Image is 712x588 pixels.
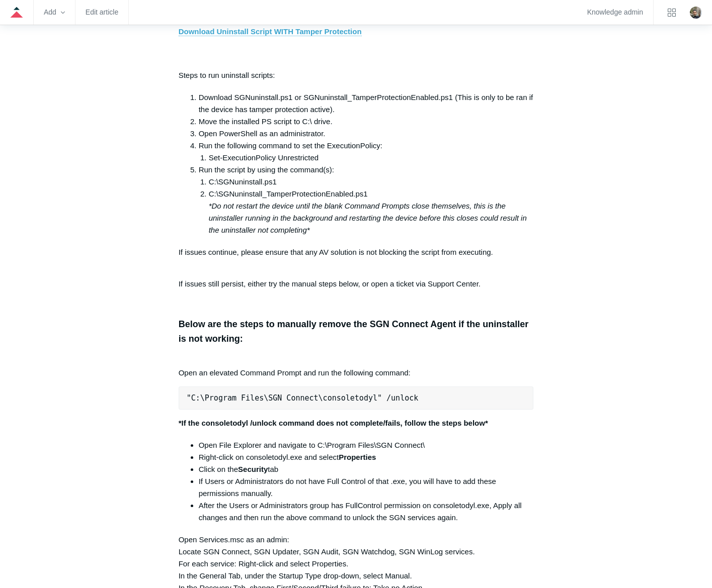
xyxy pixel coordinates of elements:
strong: Security [238,465,268,473]
strong: *If the consoletodyl /unlock command does not complete/fails, follow the steps below* [179,419,488,427]
strong: Properties [339,453,376,461]
p: Steps to run uninstall scripts: [179,69,534,81]
pre: "C:\Program Files\SGN Connect\consoletodyl" /unlock [179,386,534,410]
zd-hc-trigger: Click your profile icon to open the profile menu [690,7,702,19]
li: After the Users or Administrators group has FullControl permission on consoletodyl.exe, Apply all... [199,500,534,524]
li: Open PowerShell as an administrator. [199,128,534,140]
p: Open an elevated Command Prompt and run the following command: [179,355,534,379]
em: *Do not restart the device until the blank Command Prompts close themselves, this is the uninstal... [209,202,527,234]
a: Edit article [86,10,118,15]
a: Download Uninstall Script WITH Tamper Protection [179,27,362,36]
p: If issues continue, please ensure that any AV solution is not blocking the script from executing. [179,246,534,270]
a: Knowledge admin [587,10,643,15]
li: C:\SGNuninstall.ps1 [209,176,534,188]
li: Set-ExecutionPolicy Unrestricted [209,152,534,164]
zd-hc-trigger: Add [44,10,65,15]
h3: Below are the steps to manually remove the SGN Connect Agent if the uninstaller is not working: [179,317,534,346]
li: Run the script by using the command(s): [199,164,534,236]
li: Move the installed PS script to C:\ drive. [199,116,534,128]
p: If issues still persist, either try the manual steps below, or open a ticket via Support Center. [179,278,534,290]
li: Download SGNuninstall.ps1 or SGNuninstall_TamperProtectionEnabled.ps1 (This is only to be ran if ... [199,91,534,116]
li: Open File Explorer and navigate to C:\Program Files\SGN Connect\ [199,439,534,451]
li: Right-click on consoletodyl.exe and select [199,451,534,463]
li: Click on the tab [199,463,534,475]
li: If Users or Administrators do not have Full Control of that .exe, you will have to add these perm... [199,475,534,500]
li: Run the following command to set the ExecutionPolicy: [199,140,534,164]
li: C:\SGNuninstall_TamperProtectionEnabled.ps1 [209,188,534,236]
img: user avatar [690,7,702,19]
